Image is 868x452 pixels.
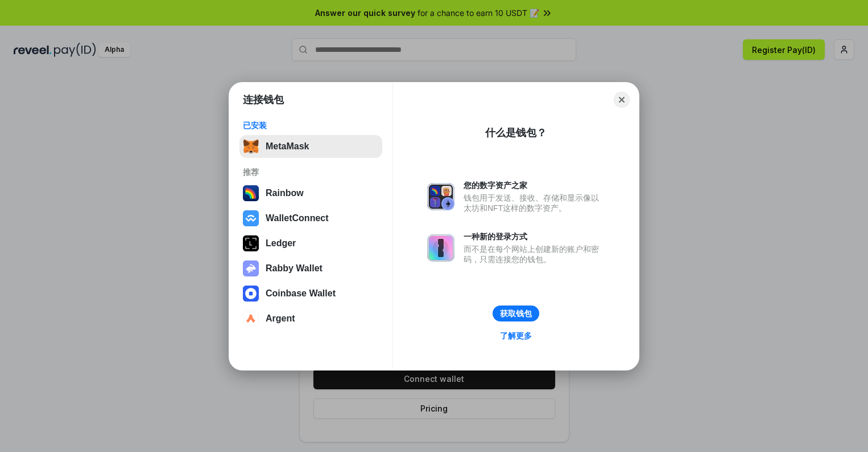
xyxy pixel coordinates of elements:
div: MetaMask [266,141,309,152]
button: Argent [239,307,382,330]
div: 钱包用于发送、接收、存储和显示像以太坊和NFT这样的数字资产。 [464,193,605,213]
div: 您的数字资产之家 [464,180,605,190]
img: svg+xml,%3Csvg%20xmlns%3D%22http%3A%2F%2Fwww.w3.org%2F2000%2Fsvg%22%20fill%3D%22none%22%20viewBox... [427,183,454,210]
button: 获取钱包 [493,306,539,321]
div: Rainbow [266,188,304,198]
img: svg+xml,%3Csvg%20xmlns%3D%22http%3A%2F%2Fwww.w3.org%2F2000%2Fsvg%22%20width%3D%2228%22%20height%3... [243,235,259,251]
div: WalletConnect [266,213,329,223]
div: Rabby Wallet [266,263,323,274]
div: 一种新的登录方式 [464,231,605,242]
img: svg+xml,%3Csvg%20xmlns%3D%22http%3A%2F%2Fwww.w3.org%2F2000%2Fsvg%22%20fill%3D%22none%22%20viewBox... [427,234,454,262]
img: svg+xml,%3Csvg%20width%3D%2228%22%20height%3D%2228%22%20viewBox%3D%220%200%2028%2028%22%20fill%3D... [243,210,259,226]
h1: 连接钱包 [243,93,284,107]
img: svg+xml,%3Csvg%20fill%3D%22none%22%20height%3D%2233%22%20viewBox%3D%220%200%2035%2033%22%20width%... [243,139,259,154]
img: svg+xml,%3Csvg%20width%3D%2228%22%20height%3D%2228%22%20viewBox%3D%220%200%2028%2028%22%20fill%3D... [243,286,259,302]
button: Rabby Wallet [239,257,382,280]
button: MetaMask [239,135,382,158]
img: svg+xml,%3Csvg%20xmlns%3D%22http%3A%2F%2Fwww.w3.org%2F2000%2Fsvg%22%20fill%3D%22none%22%20viewBox... [243,260,259,276]
a: 了解更多 [493,328,539,343]
img: svg+xml,%3Csvg%20width%3D%2228%22%20height%3D%2228%22%20viewBox%3D%220%200%2028%2028%22%20fill%3D... [243,311,259,327]
div: Coinbase Wallet [266,288,336,299]
div: 推荐 [243,167,379,177]
button: Ledger [239,232,382,255]
div: 了解更多 [500,331,532,341]
div: 什么是钱包？ [485,126,547,140]
img: svg+xml,%3Csvg%20width%3D%22120%22%20height%3D%22120%22%20viewBox%3D%220%200%20120%20120%22%20fil... [243,185,259,201]
button: Coinbase Wallet [239,282,382,305]
div: Ledger [266,238,296,249]
button: Rainbow [239,182,382,205]
div: 而不是在每个网站上创建新的账户和密码，只需连接您的钱包。 [464,244,605,264]
div: Argent [266,313,295,324]
div: 已安装 [243,120,379,131]
button: WalletConnect [239,207,382,230]
div: 获取钱包 [500,308,532,319]
button: Close [614,92,630,108]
